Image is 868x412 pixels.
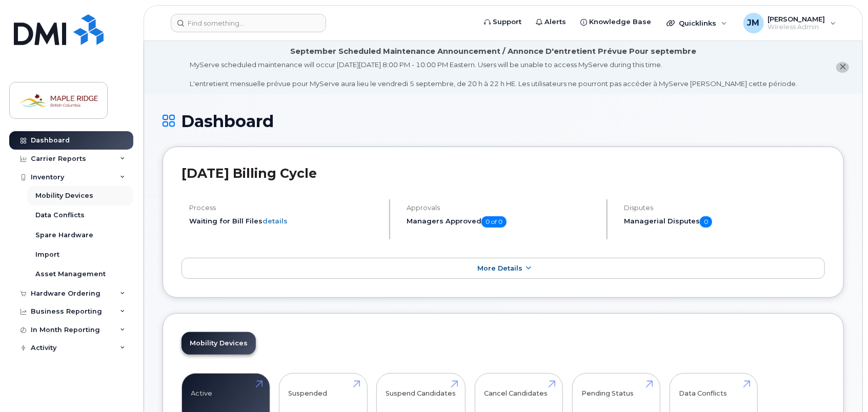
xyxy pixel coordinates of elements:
[407,204,598,212] h4: Approvals
[700,216,712,228] span: 0
[181,166,825,181] h2: [DATE] Billing Cycle
[291,46,697,57] div: September Scheduled Maintenance Announcement / Annonce D'entretient Prévue Pour septembre
[477,264,522,272] span: More Details
[189,204,380,212] h4: Process
[836,62,849,73] button: close notification
[263,217,288,225] a: details
[481,216,507,228] span: 0 of 0
[189,216,380,226] li: Waiting for Bill Files
[624,204,825,212] h4: Disputes
[190,60,797,89] div: MyServe scheduled maintenance will occur [DATE][DATE] 8:00 PM - 10:00 PM Eastern. Users will be u...
[163,112,844,130] h1: Dashboard
[407,216,598,228] h5: Managers Approved
[624,216,825,228] h5: Managerial Disputes
[181,332,256,355] a: Mobility Devices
